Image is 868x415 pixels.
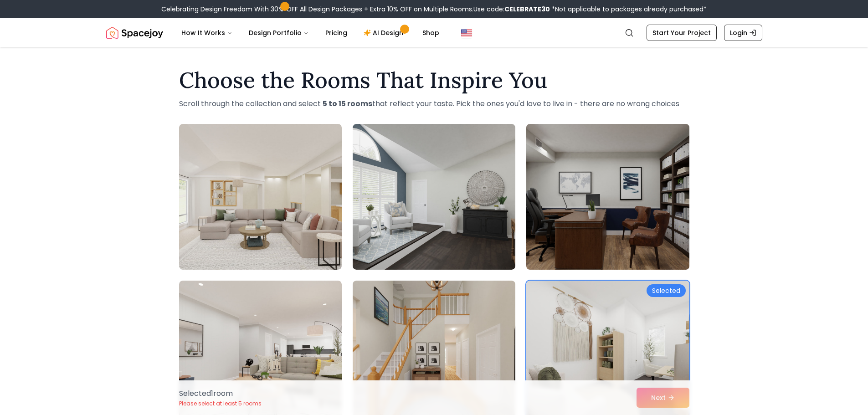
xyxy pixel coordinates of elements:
a: Login [724,25,762,41]
div: Selected [647,284,686,297]
img: Room room-1 [179,124,342,270]
a: AI Design [356,24,413,42]
div: Celebrating Design Freedom With 30% OFF All Design Packages + Extra 10% OFF on Multiple Rooms. [161,5,707,14]
nav: Global [106,18,762,47]
a: Pricing [318,24,354,42]
a: Shop [415,24,447,42]
span: *Not applicable to packages already purchased* [550,5,707,14]
img: Room room-3 [522,120,693,273]
strong: 5 to 15 rooms [323,98,372,109]
span: Use code: [473,5,550,14]
p: Scroll through the collection and select that reflect your taste. Pick the ones you'd love to liv... [179,98,689,109]
nav: Main [174,24,447,42]
img: Spacejoy Logo [106,24,163,42]
b: CELEBRATE30 [504,5,550,14]
button: Design Portfolio [241,24,316,42]
img: Room room-2 [353,124,515,270]
img: United States [461,27,472,38]
a: Start Your Project [647,25,717,41]
button: How It Works [174,24,240,42]
a: Spacejoy [106,24,163,42]
p: Selected 1 room [179,388,262,399]
h1: Choose the Rooms That Inspire You [179,69,689,91]
p: Please select at least 5 rooms [179,400,262,407]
